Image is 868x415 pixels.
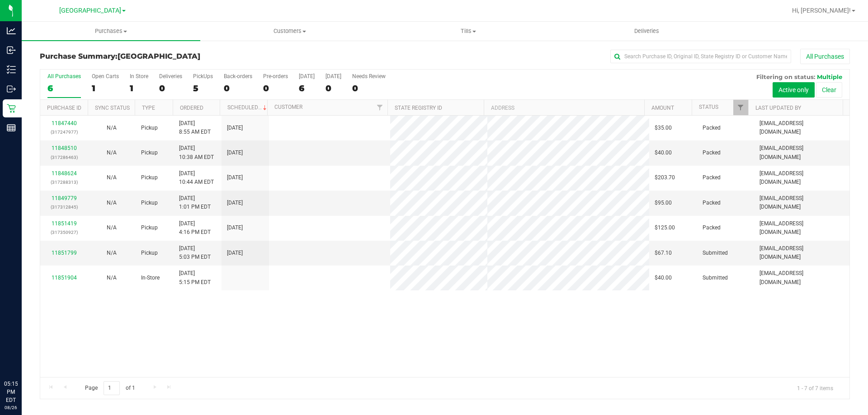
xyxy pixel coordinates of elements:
a: State Registry ID [395,105,442,111]
span: $125.00 [655,224,675,232]
div: In Store [130,73,148,79]
span: [DATE] 5:15 PM EDT [179,269,211,286]
h3: Purchase Summary: [40,52,310,61]
div: 0 [263,83,288,93]
button: Clear [816,82,842,98]
span: Packed [703,173,721,182]
p: 05:15 PM EDT [4,380,18,404]
th: Address [484,100,644,116]
a: Status [699,104,718,110]
a: Amount [651,105,674,111]
span: [EMAIL_ADDRESS][DOMAIN_NAME] [759,119,844,136]
a: Sync Status [95,105,130,111]
p: (317350927) [46,228,82,237]
span: Not Applicable [107,174,117,181]
a: 11848510 [52,145,77,151]
inline-svg: Outbound [7,84,16,93]
span: [EMAIL_ADDRESS][DOMAIN_NAME] [759,244,844,261]
div: Pre-orders [263,73,288,79]
a: 11851904 [52,275,77,281]
span: $40.00 [655,274,672,282]
inline-svg: Inventory [7,65,16,74]
p: (317286463) [46,153,82,162]
span: Page of 1 [77,381,142,395]
input: 1 [104,381,120,395]
p: (317288313) [46,178,82,187]
button: N/A [107,173,117,182]
span: Packed [703,224,721,232]
span: [DATE] [227,249,243,257]
iframe: Resource center [9,343,36,370]
button: N/A [107,149,117,157]
span: [DATE] 1:01 PM EDT [179,194,211,211]
div: [DATE] [299,73,315,79]
div: PickUps [193,73,213,79]
span: In-Store [141,274,160,282]
div: [DATE] [325,73,341,79]
span: [DATE] 10:38 AM EDT [179,144,214,161]
div: All Purchases [47,73,81,79]
a: 11847440 [52,120,77,126]
span: [DATE] [227,124,243,132]
div: 0 [352,83,386,93]
button: N/A [107,124,117,132]
a: Purchase ID [47,105,81,111]
a: Last Updated By [755,105,801,111]
a: 11849779 [52,195,77,201]
span: [DATE] 10:44 AM EDT [179,169,214,187]
button: N/A [107,249,117,257]
span: Not Applicable [107,250,117,256]
div: 0 [224,83,252,93]
a: Filter [373,100,387,115]
span: Pickup [141,249,158,257]
span: [EMAIL_ADDRESS][DOMAIN_NAME] [759,194,844,211]
span: [DATE] [227,199,243,207]
span: Pickup [141,124,158,132]
span: Pickup [141,199,158,207]
a: Ordered [180,105,203,111]
span: Purchases [22,27,200,35]
span: [DATE] 4:16 PM EDT [179,219,211,237]
span: $67.10 [655,249,672,257]
span: Packed [703,149,721,157]
span: $95.00 [655,199,672,207]
span: Not Applicable [107,149,117,156]
div: 6 [47,83,81,93]
span: Pickup [141,149,158,157]
p: (317247977) [46,128,82,136]
button: N/A [107,274,117,282]
span: Tills [379,27,557,35]
div: 1 [92,83,119,93]
a: Customer [274,104,302,110]
div: Open Carts [92,73,119,79]
span: Not Applicable [107,224,117,231]
span: Multiple [817,73,842,80]
span: [DATE] 5:03 PM EDT [179,244,211,261]
a: 11848624 [52,170,77,177]
inline-svg: Analytics [7,26,16,35]
span: Packed [703,199,721,207]
button: N/A [107,199,117,207]
span: Pickup [141,224,158,232]
span: [DATE] [227,224,243,232]
span: 1 - 7 of 7 items [790,381,840,395]
span: [DATE] [227,149,243,157]
span: Pickup [141,173,158,182]
span: [GEOGRAPHIC_DATA] [118,52,200,61]
a: Customers [200,22,379,41]
div: Back-orders [224,73,252,79]
inline-svg: Retail [7,104,16,113]
button: Active only [773,82,815,98]
span: Deliveries [622,27,671,35]
a: Tills [379,22,557,41]
span: [DATE] [227,173,243,182]
div: 0 [159,83,182,93]
inline-svg: Inbound [7,46,16,55]
span: [EMAIL_ADDRESS][DOMAIN_NAME] [759,144,844,161]
span: Submitted [703,249,728,257]
a: Type [142,105,155,111]
p: (317312845) [46,203,82,211]
span: $35.00 [655,124,672,132]
span: [DATE] 8:55 AM EDT [179,119,211,136]
a: Filter [733,100,748,115]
